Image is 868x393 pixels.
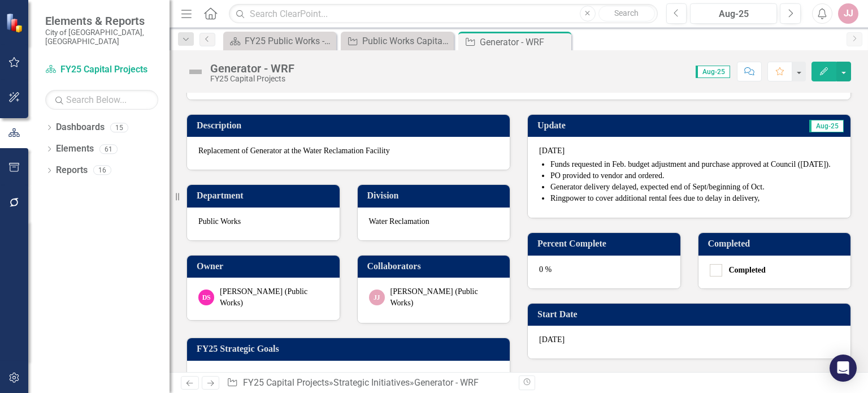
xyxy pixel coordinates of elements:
[690,3,777,24] button: Aug-25
[344,34,451,48] a: Public Works Capital Projects FY25
[197,191,334,201] h3: Department
[414,377,479,388] div: Generator - WRF
[550,170,839,182] li: PO provided to vendor and ordered.
[830,355,857,382] div: Open Intercom Messenger
[210,62,294,75] div: Generator - WRF
[245,34,333,48] div: FY25 Public Works - Strategic Plan
[539,145,839,157] p: [DATE]
[210,75,294,83] div: FY25 Capital Projects
[367,191,505,201] h3: Division
[708,239,845,249] h3: Completed
[550,182,839,193] li: Generator delivery delayed, expected end of Sept/beginning of Oct.
[197,344,504,354] h3: FY25 Strategic Goals
[598,6,655,21] button: Search
[362,34,451,48] div: Public Works Capital Projects FY25
[229,4,657,24] input: Search ClearPoint...
[93,166,111,175] div: 16
[198,290,214,305] div: DS
[369,217,429,226] span: Water Reclamation
[550,159,839,170] li: Funds requested in Feb. budget adjustment and purchase approved at Council ([DATE]).
[838,3,858,24] button: JJ
[198,217,241,226] span: Public Works
[226,34,333,48] a: FY25 Public Works - Strategic Plan
[56,142,94,156] a: Elements
[367,261,505,271] h3: Collaborators
[537,120,673,131] h3: Update
[528,256,680,288] div: 0 %
[227,377,510,390] div: » »
[6,13,25,33] img: ClearPoint Strategy
[99,144,118,154] div: 61
[56,121,105,134] a: Dashboards
[333,377,410,388] a: Strategic Initiatives
[480,35,568,49] div: Generator - WRF
[186,63,205,81] img: Not Defined
[537,239,675,249] h3: Percent Complete
[110,123,128,132] div: 15
[197,261,334,271] h3: Owner
[45,63,158,76] a: FY25 Capital Projects
[198,145,498,157] p: Replacement of Generator at the Water Reclamation Facility
[694,7,773,21] div: Aug-25
[369,290,385,305] div: JJ
[696,66,730,78] span: Aug-25
[390,286,499,309] div: [PERSON_NAME] (Public Works)
[45,14,158,28] span: Elements & Reports
[45,90,158,110] input: Search Below...
[197,120,504,131] h3: Description
[539,335,565,344] span: [DATE]
[537,309,845,319] h3: Start Date
[614,8,639,18] span: Search
[550,193,839,204] li: Ringpower to cover additional rental fees due to delay in delivery,
[56,164,88,177] a: Reports
[809,120,844,132] span: Aug-25
[45,28,158,46] small: City of [GEOGRAPHIC_DATA], [GEOGRAPHIC_DATA]
[243,377,329,388] a: FY25 Capital Projects
[220,286,328,309] div: [PERSON_NAME] (Public Works)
